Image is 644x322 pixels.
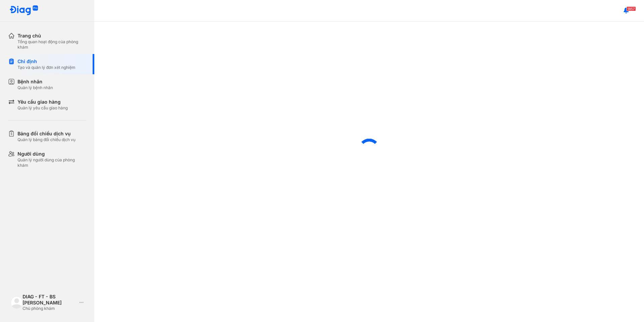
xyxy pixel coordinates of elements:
div: DIAG - FT - BS [PERSON_NAME] [23,294,77,306]
img: logo [9,5,38,16]
span: 1857 [626,6,636,11]
div: Quản lý bệnh nhân [18,85,53,90]
div: Quản lý yêu cầu giao hàng [18,105,68,111]
div: Chỉ định [18,58,75,65]
div: Tổng quan hoạt động của phòng khám [18,39,86,50]
div: Người dùng [18,151,86,157]
div: Bệnh nhân [18,78,53,85]
div: Yêu cầu giao hàng [18,99,68,105]
div: Trang chủ [18,32,86,39]
div: Tạo và quản lý đơn xét nghiệm [18,65,75,70]
div: Chủ phòng khám [23,306,77,311]
img: logo [11,296,23,308]
div: Bảng đối chiếu dịch vụ [18,130,75,137]
div: Quản lý bảng đối chiếu dịch vụ [18,137,75,142]
div: Quản lý người dùng của phòng khám [18,157,86,168]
